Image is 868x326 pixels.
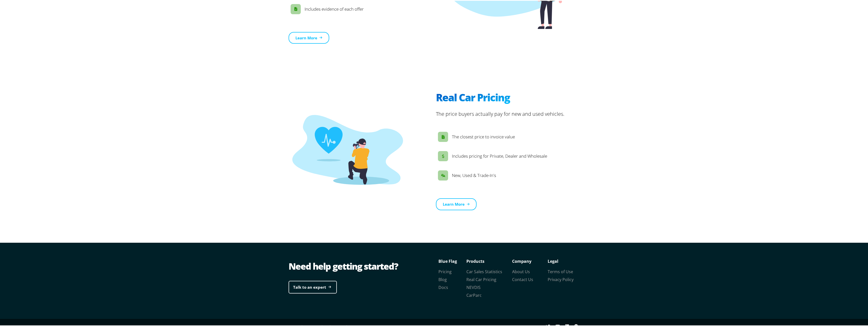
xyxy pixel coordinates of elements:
[436,109,564,117] p: The price buyers actually pay for new and used vehicles.
[466,276,496,282] a: Real Car Pricing
[512,276,533,282] a: Contact Us
[466,268,502,274] a: Car Sales Statistics
[512,257,548,264] p: Company
[466,257,512,264] p: Products
[512,268,530,274] a: About Us
[548,257,583,264] p: Legal
[289,259,436,272] div: Need help getting started?
[452,152,547,159] p: Includes pricing for Private, Dealer and Wholesale
[438,257,466,264] p: Blue Flag
[436,92,564,104] h2: Real Car Pricing
[452,171,496,178] p: New, Used & Trade-In's
[548,276,574,282] a: Privacy Policy
[452,133,515,140] p: The closest price to invoice value
[438,284,448,289] a: Docs
[289,31,329,43] a: Learn More
[438,268,452,274] a: Pricing
[438,276,447,282] a: Blog
[436,198,477,209] a: Learn More
[305,5,364,12] p: Includes evidence of each offer
[466,284,481,289] a: NEVDIS
[466,292,482,297] a: CarParc
[289,280,337,293] a: Talk to an expert
[548,268,573,274] a: Terms of Use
